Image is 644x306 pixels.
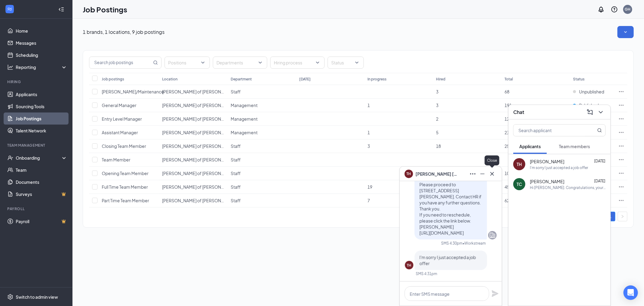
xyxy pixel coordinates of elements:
span: [PERSON_NAME] of [PERSON_NAME] [162,157,237,162]
button: ChevronDown [596,107,606,117]
span: Closing Team Member [102,143,146,149]
span: Staff [231,171,241,176]
button: right [618,212,627,221]
span: Staff [231,184,241,190]
span: 620 [505,198,512,203]
span: Team members [559,144,590,149]
th: In progress [364,73,433,85]
a: Talent Network [16,125,67,137]
div: TH [517,161,522,167]
button: Cross [487,169,497,179]
svg: QuestionInfo [611,6,618,13]
a: SurveysCrown [16,188,67,200]
button: SmallChevronDown [617,26,634,38]
svg: Ellipses [469,170,476,177]
div: TC [517,181,522,187]
span: 3 [367,143,370,149]
span: Opening Team Member [102,171,149,176]
th: Hired [433,73,501,85]
p: 1 brands, 1 locations, 9 job postings [83,29,165,35]
td: Staff [228,194,296,207]
td: Management [228,99,296,112]
th: Total [501,73,570,85]
span: 191 [505,103,512,108]
span: [PERSON_NAME] [530,158,564,164]
th: [DATE] [296,73,365,85]
td: Culver's of Hastings [159,99,228,112]
span: 219 [505,130,512,135]
a: Job Postings [16,112,67,125]
button: ComposeMessage [585,107,595,117]
a: Scheduling [16,49,67,61]
svg: Cross [489,170,496,177]
span: Assistant Manager [102,130,138,135]
span: [PERSON_NAME] of [PERSON_NAME] [162,89,237,94]
span: Team Member [102,157,130,162]
span: Unpublished [579,89,604,95]
svg: Plane [492,290,499,297]
span: 106 [505,171,512,176]
span: Part Time Team Member [102,198,149,203]
td: Management [228,126,296,139]
span: [PERSON_NAME] of [PERSON_NAME] [162,184,237,190]
svg: ComposeMessage [586,109,594,116]
svg: Ellipses [618,170,624,176]
a: PayrollCrown [16,215,67,227]
span: I'm sorry I just accepted a job offer [419,255,476,266]
div: Hi [PERSON_NAME]. Congratulations, your meeting with [PERSON_NAME] for Full Time Team Member at [... [530,185,606,190]
span: 19 [367,184,372,190]
svg: Ellipses [618,184,624,190]
a: Sourcing Tools [16,100,67,112]
svg: WorkstreamLogo [7,6,13,12]
span: 255 [505,143,512,149]
div: Payroll [7,206,66,211]
h3: Chat [513,109,524,116]
span: [PERSON_NAME] [530,178,564,184]
span: right [621,215,624,218]
span: Management [231,103,258,108]
td: Management [228,112,296,126]
td: Culver's of Hastings [159,126,228,139]
div: Switch to admin view [16,294,58,300]
td: Culver's of Hastings [159,139,228,153]
span: [PERSON_NAME] of [PERSON_NAME] [162,143,237,149]
span: Full Time Team Member [102,184,148,190]
span: General Manager [102,103,136,108]
button: Minimize [478,169,487,179]
span: Entry Level Manager [102,116,142,122]
div: Close [485,155,499,165]
span: Applicants [519,144,541,149]
a: Applicants [16,88,67,100]
td: Staff [228,139,296,153]
div: Job postings [102,76,124,82]
button: Ellipses [468,169,478,179]
span: 3 [436,103,438,108]
div: SMS 4:30pm [441,241,463,246]
td: Culver's of Hastings [159,194,228,207]
div: SMS 4:31pm [416,271,437,276]
span: Staff [231,157,241,162]
td: Culver's of Hastings [159,167,228,180]
span: [PERSON_NAME] of [PERSON_NAME] [162,198,237,203]
svg: SmallChevronDown [623,29,629,35]
svg: Minimize [479,170,486,177]
span: 1 [367,103,370,108]
span: 68 [505,89,509,94]
a: Documents [16,176,67,188]
h1: Job Postings [83,4,127,15]
svg: Settings [7,294,13,300]
div: Onboarding [16,155,62,161]
div: Department [231,76,252,82]
th: Status [570,73,615,85]
span: 3 [436,89,438,94]
div: Location [162,76,178,82]
svg: MagnifyingGlass [153,60,158,65]
div: Team Management [7,143,66,148]
span: • Workstream [463,241,486,246]
span: Staff [231,143,241,149]
div: I'm sorry I just accepted a job offer [530,165,588,170]
span: [PERSON_NAME]/Maintenance [102,89,164,94]
span: 2 [436,116,438,122]
td: Staff [228,167,296,180]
